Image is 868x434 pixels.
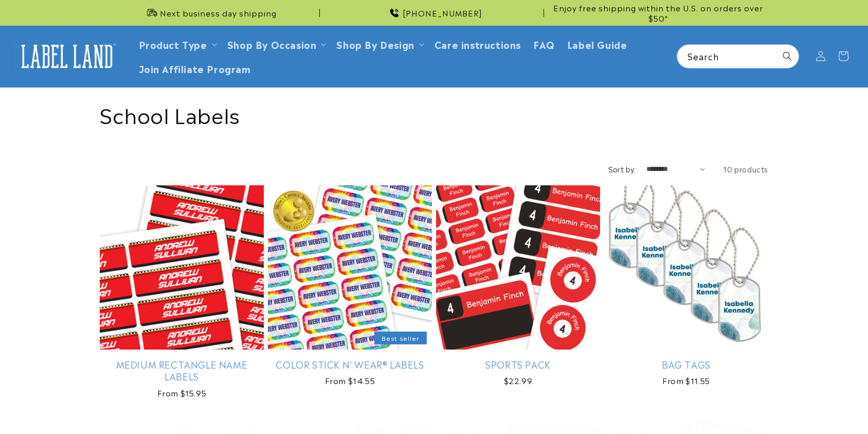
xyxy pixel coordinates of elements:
[221,32,331,56] summary: Shop By Occasion
[15,40,118,72] img: Label Land
[604,358,768,370] a: Bag Tags
[723,164,768,174] span: 10 products
[403,8,482,18] span: [PHONE_NUMBER]
[548,3,768,23] span: Enjoy free shipping within the U.S. on orders over $50*
[133,56,257,80] a: Join Affiliate Program
[133,32,221,56] summary: Product Type
[776,45,799,67] button: Search
[336,37,414,51] a: Shop By Design
[268,358,432,370] a: Color Stick N' Wear® Labels
[12,37,122,76] a: Label Land
[428,32,527,56] a: Care instructions
[533,38,555,50] span: FAQ
[139,62,251,74] span: Join Affiliate Program
[567,38,627,50] span: Label Guide
[100,100,768,127] h1: School Labels
[561,32,634,56] a: Label Guide
[160,8,277,18] span: Next business day shipping
[527,32,561,56] a: FAQ
[435,38,521,50] span: Care instructions
[139,37,207,51] a: Product Type
[227,38,317,50] span: Shop By Occasion
[608,164,636,174] label: Sort by:
[436,358,600,370] a: Sports Pack
[330,32,428,56] summary: Shop By Design
[100,358,264,383] a: Medium Rectangle Name Labels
